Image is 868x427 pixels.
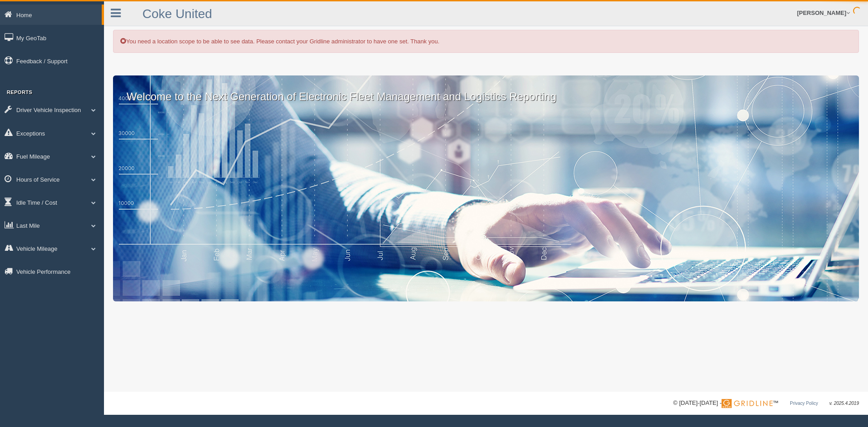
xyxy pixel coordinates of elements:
a: Privacy Policy [790,401,818,406]
a: Coke United [142,7,212,21]
p: Welcome to the Next Generation of Electronic Fleet Management and Logistics Reporting [113,75,859,104]
div: You need a location scope to be able to see data. Please contact your Gridline administrator to h... [113,30,859,53]
div: © [DATE]-[DATE] - ™ [673,399,859,408]
img: Gridline [722,399,773,408]
span: v. 2025.4.2019 [830,401,859,406]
